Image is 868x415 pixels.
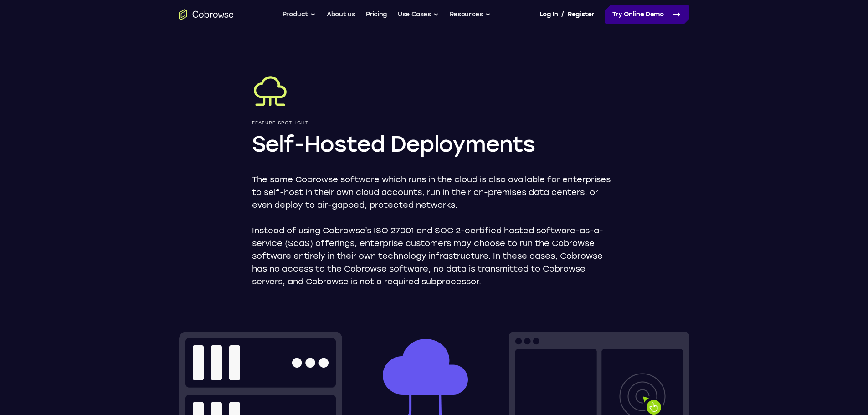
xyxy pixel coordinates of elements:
[568,5,594,24] a: Register
[327,5,355,24] a: About us
[450,5,491,24] button: Resources
[252,173,616,211] p: The same Cobrowse software which runs in the cloud is also available for enterprises to self-host...
[252,129,616,159] h1: Self-Hosted Deployments
[561,9,564,20] span: /
[366,5,387,24] a: Pricing
[282,5,316,24] button: Product
[398,5,439,24] button: Use Cases
[605,5,689,24] a: Try Online Demo
[252,120,616,126] p: Feature Spotlight
[539,5,558,24] a: Log In
[179,9,234,20] a: Go to the home page
[252,73,288,109] img: Self-Hosted Deployments
[252,224,616,288] p: Instead of using Cobrowse’s ISO 27001 and SOC 2-certified hosted software-as-a-service (SaaS) off...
